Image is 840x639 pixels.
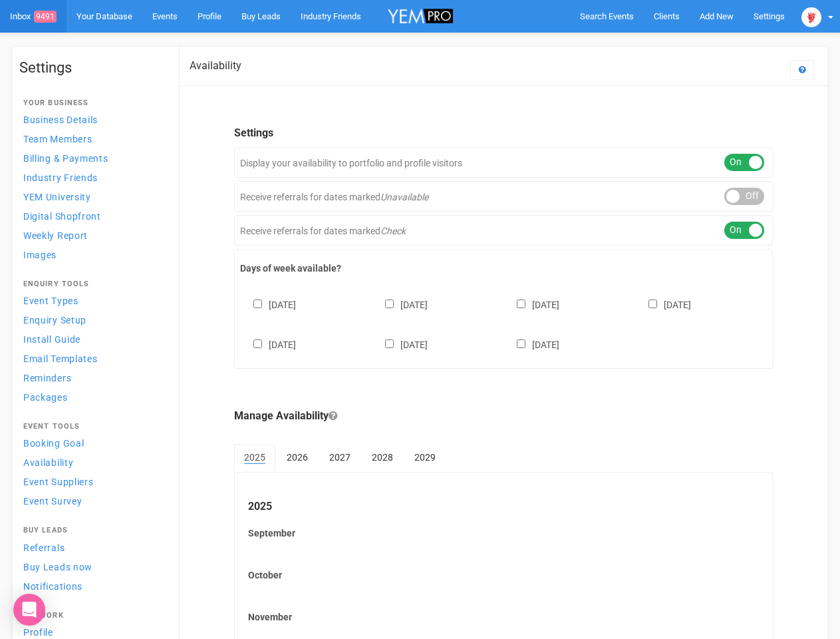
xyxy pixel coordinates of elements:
em: Check [380,226,406,236]
a: Event Suppliers [19,473,166,491]
a: Event Survey [19,492,166,510]
a: Email Templates [19,349,166,367]
div: Open Intercom Messenger [13,594,45,626]
h4: Enquiry Tools [23,280,162,288]
h2: Availability [190,60,241,72]
input: [DATE] [253,339,262,348]
span: Images [23,250,57,260]
span: Booking Goal [23,438,84,449]
a: Install Guide [19,330,166,348]
span: Add New [700,11,734,21]
span: Search Events [580,11,634,21]
a: Billing & Payments [19,149,166,167]
label: [DATE] [372,337,428,351]
span: Digital Shopfront [23,211,101,222]
a: 2029 [404,444,446,471]
a: Event Types [19,292,166,310]
span: Email Templates [23,353,98,364]
label: [DATE] [240,297,296,312]
a: Booking Goal [19,434,166,452]
div: Receive referrals for dates marked [234,181,773,212]
label: November [248,610,759,624]
legend: 2025 [248,499,759,515]
span: 9491 [34,11,57,23]
a: Packages [19,388,166,406]
span: Install Guide [23,334,80,345]
a: Availability [19,453,166,471]
input: [DATE] [253,300,262,308]
h1: Settings [19,60,166,76]
legend: Manage Availability [234,409,773,424]
label: [DATE] [635,297,691,312]
input: [DATE] [517,339,525,348]
a: 2026 [277,444,318,471]
a: Industry Friends [19,168,166,186]
div: Display your availability to portfolio and profile visitors [234,147,773,178]
a: YEM University [19,188,166,206]
span: Event Types [23,296,78,306]
input: [DATE] [517,300,525,308]
span: Availability [23,457,73,468]
legend: Settings [234,126,773,141]
a: 2027 [319,444,360,471]
span: Billing & Payments [23,153,108,164]
span: Enquiry Setup [23,315,86,325]
a: Buy Leads now [19,558,166,576]
label: [DATE] [372,297,428,312]
a: Referrals [19,538,166,556]
input: [DATE] [385,300,394,308]
em: Unavailable [380,192,428,202]
a: Business Details [19,110,166,128]
span: Clients [654,11,680,21]
a: Team Members [19,130,166,148]
h4: Buy Leads [23,527,162,534]
label: [DATE] [503,297,559,312]
a: Enquiry Setup [19,311,166,329]
img: open-uri20250107-2-1pbi2ie [801,7,821,27]
h4: Your Business [23,99,162,107]
a: Digital Shopfront [19,207,166,225]
span: Reminders [23,373,71,383]
span: Event Suppliers [23,477,94,487]
input: [DATE] [648,300,657,308]
span: Business Details [23,114,98,125]
label: Days of week available? [240,262,767,275]
h4: Network [23,612,162,620]
input: [DATE] [385,339,394,348]
a: Notifications [19,577,166,595]
label: September [248,527,759,540]
span: Packages [23,392,68,403]
label: [DATE] [503,337,559,351]
div: Receive referrals for dates marked [234,215,773,246]
a: Images [19,246,166,264]
span: Team Members [23,134,92,144]
a: 2025 [234,444,275,472]
span: Event Survey [23,496,82,507]
label: [DATE] [240,337,296,351]
span: Notifications [23,581,82,592]
label: October [248,568,759,582]
h4: Event Tools [23,423,162,431]
a: Reminders [19,369,166,387]
a: 2028 [362,444,403,471]
a: Weekly Report [19,226,166,244]
span: Weekly Report [23,230,88,241]
span: YEM University [23,192,91,202]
